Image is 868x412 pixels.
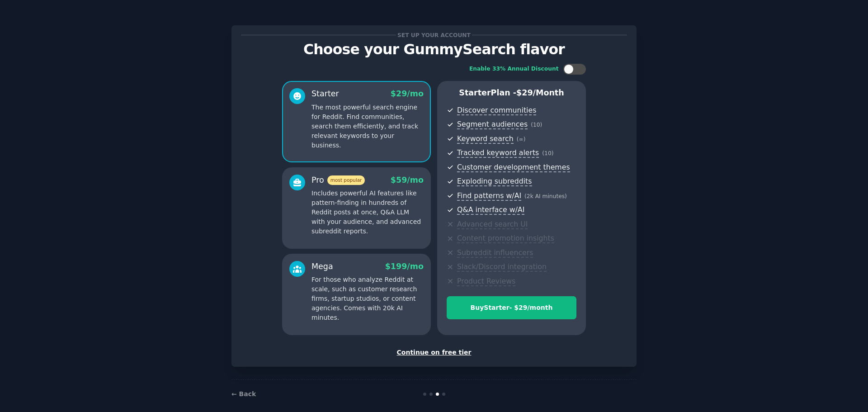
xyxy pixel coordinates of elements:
div: Mega [311,261,333,272]
p: Choose your GummySearch flavor [241,42,627,57]
span: Subreddit influencers [457,248,533,258]
span: ( 2k AI minutes ) [524,193,567,199]
span: Content promotion insights [457,234,554,243]
p: Starter Plan - [447,87,576,99]
button: BuyStarter- $29/month [447,296,576,319]
span: Find patterns w/AI [457,191,521,201]
p: The most powerful search engine for Reddit. Find communities, search them efficiently, and track ... [311,103,424,150]
span: Tracked keyword alerts [457,148,539,158]
div: Pro [311,175,365,186]
div: Enable 33% Annual Discount [469,65,559,73]
span: Customer development themes [457,163,570,172]
div: Continue on free tier [241,348,627,357]
span: Slack/Discord integration [457,262,547,272]
p: Includes powerful AI features like pattern-finding in hundreds of Reddit posts at once, Q&A LLM w... [311,189,424,236]
span: most popular [327,175,365,185]
span: ( 10 ) [542,150,553,156]
span: Product Reviews [457,277,515,286]
span: Advanced search UI [457,220,528,229]
span: Discover communities [457,106,536,115]
p: For those who analyze Reddit at scale, such as customer research firms, startup studios, or conte... [311,275,424,322]
div: Buy Starter - $ 29 /month [447,303,576,313]
span: ( ∞ ) [517,136,526,142]
span: Exploding subreddits [457,177,532,186]
span: $ 29 /month [516,88,564,97]
span: ( 10 ) [531,122,542,128]
span: Segment audiences [457,120,528,129]
span: Keyword search [457,134,514,144]
span: Q&A interface w/AI [457,205,524,215]
span: $ 29 /mo [391,89,424,98]
span: $ 199 /mo [385,262,424,271]
span: Set up your account [396,30,472,40]
a: ← Back [231,390,256,398]
span: $ 59 /mo [391,175,424,185]
div: Starter [311,88,339,99]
